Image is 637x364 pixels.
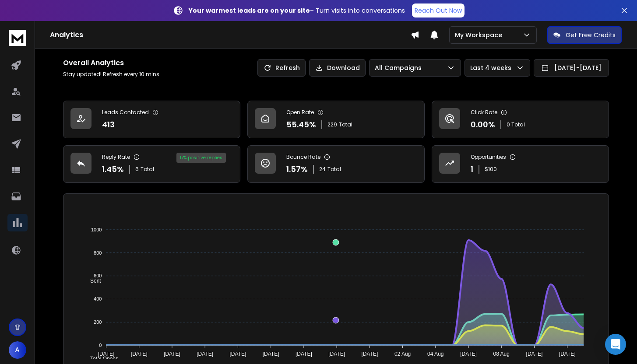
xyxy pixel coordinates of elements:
button: A [9,341,26,359]
p: Click Rate [471,109,497,116]
p: 1.57 % [286,163,308,175]
a: Open Rate55.45%229Total [247,101,425,138]
span: Total [141,166,154,173]
tspan: 600 [94,273,102,278]
strong: Your warmest leads are on your site [189,6,310,15]
p: 1.45 % [102,163,124,175]
tspan: 02 Aug [394,351,411,357]
p: My Workspace [455,31,506,39]
span: Total [339,121,352,128]
tspan: [DATE] [526,351,543,357]
div: 17 % positive replies [176,153,226,163]
span: Total Opens [84,356,118,362]
p: – Turn visits into conversations [189,6,405,15]
span: 24 [319,166,326,173]
tspan: [DATE] [197,351,214,357]
p: 55.45 % [286,119,316,131]
tspan: 0 [99,343,102,348]
tspan: 1000 [91,227,102,232]
tspan: [DATE] [131,351,148,357]
div: Open Intercom Messenger [605,334,626,355]
h1: Overall Analytics [63,58,161,68]
tspan: 08 Aug [493,351,510,357]
p: 0 Total [507,121,525,128]
p: Stay updated! Refresh every 10 mins. [63,71,161,78]
p: 0.00 % [471,119,495,131]
tspan: [DATE] [263,351,279,357]
tspan: [DATE] [362,351,378,357]
p: $ 100 [485,166,497,173]
p: Refresh [275,63,300,72]
p: Reach Out Now [415,6,462,15]
span: 229 [327,121,337,128]
p: All Campaigns [375,63,425,72]
p: Leads Contacted [102,109,149,116]
a: Click Rate0.00%0 Total [432,101,609,138]
tspan: [DATE] [296,351,312,357]
img: logo [9,30,26,46]
p: Open Rate [286,109,314,116]
a: Reply Rate1.45%6Total17% positive replies [63,145,240,183]
tspan: [DATE] [460,351,477,357]
p: Reply Rate [102,154,130,161]
tspan: [DATE] [329,351,345,357]
tspan: [DATE] [230,351,246,357]
a: Opportunities1$100 [432,145,609,183]
button: Refresh [257,59,306,77]
tspan: 200 [94,319,102,325]
p: Opportunities [471,154,506,161]
tspan: [DATE] [164,351,180,357]
tspan: 04 Aug [427,351,443,357]
button: Download [309,59,366,77]
span: Total [327,166,341,173]
p: Bounce Rate [286,154,320,161]
span: 6 [135,166,139,173]
p: Last 4 weeks [470,63,515,72]
tspan: 400 [94,296,102,301]
a: Leads Contacted413 [63,101,240,138]
span: Sent [84,278,101,284]
button: [DATE]-[DATE] [534,59,609,77]
a: Bounce Rate1.57%24Total [247,145,425,183]
p: Get Free Credits [566,31,616,39]
tspan: 800 [94,250,102,255]
h1: Analytics [50,30,411,40]
p: 413 [102,119,115,131]
p: Download [327,63,360,72]
button: Get Free Credits [547,26,622,44]
a: Reach Out Now [412,3,465,17]
tspan: [DATE] [559,351,576,357]
tspan: [DATE] [98,351,115,357]
p: 1 [471,163,473,175]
